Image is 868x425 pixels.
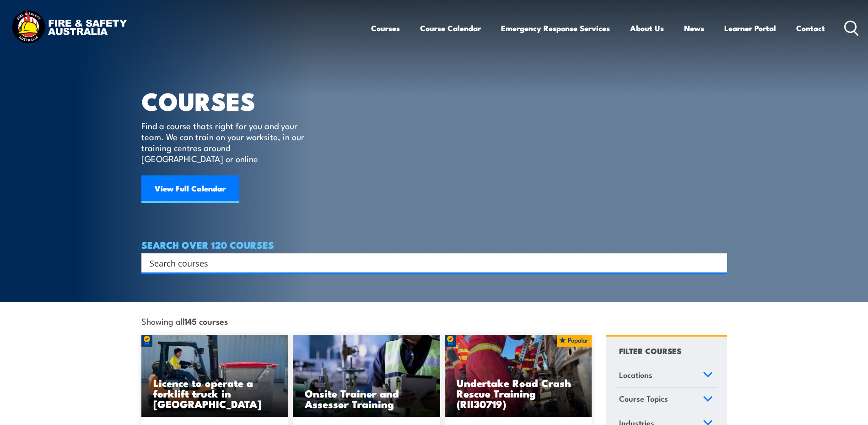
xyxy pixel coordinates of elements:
span: Locations [619,369,652,381]
a: Contact [796,16,825,40]
p: Find a course thats right for you and your team. We can train on your worksite, in our training c... [141,120,308,164]
h4: FILTER COURSES [619,344,681,357]
a: Learner Portal [724,16,776,40]
a: Locations [615,364,717,388]
form: Search form [151,256,709,269]
a: Emergency Response Services [501,16,610,40]
a: Undertake Road Crash Rescue Training (RII30719) [445,335,592,417]
a: Courses [371,16,400,40]
strong: 145 courses [184,315,228,327]
img: Road Crash Rescue Training [445,335,592,417]
a: Course Topics [615,388,717,412]
img: Safety For Leaders [293,335,440,417]
a: About Us [630,16,664,40]
h4: SEARCH OVER 120 COURSES [141,240,727,250]
a: View Full Calendar [141,175,239,203]
button: Search magnifier button [711,256,724,269]
a: Licence to operate a forklift truck in [GEOGRAPHIC_DATA] [141,335,289,417]
h1: COURSES [141,90,318,111]
span: Showing all [141,316,228,326]
a: News [684,16,704,40]
span: Course Topics [619,392,668,405]
input: Search input [150,256,707,270]
a: Onsite Trainer and Assessor Training [293,335,440,417]
h3: Licence to operate a forklift truck in [GEOGRAPHIC_DATA] [153,377,277,409]
a: Course Calendar [420,16,481,40]
h3: Undertake Road Crash Rescue Training (RII30719) [457,377,580,409]
img: Licence to operate a forklift truck Training [141,335,289,417]
h3: Onsite Trainer and Assessor Training [305,388,428,409]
